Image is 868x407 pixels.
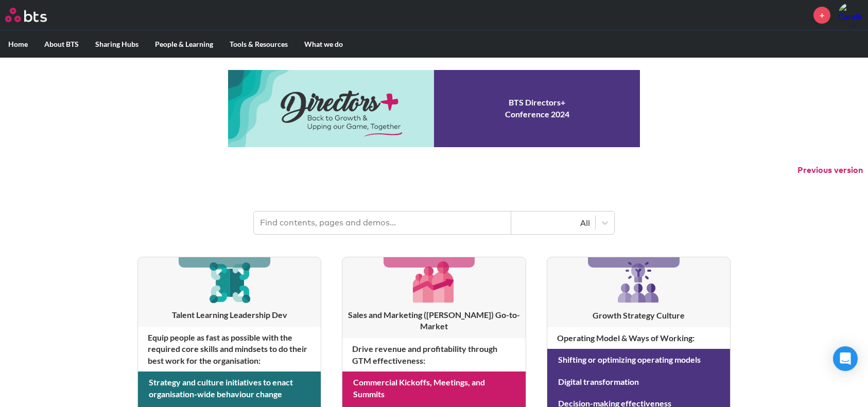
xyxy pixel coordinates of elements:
img: [object Object] [614,257,663,307]
label: Sharing Hubs [87,31,147,58]
label: People & Learning [147,31,221,58]
h3: Growth Strategy Culture [547,310,730,321]
a: Conference 2024 [228,70,640,147]
div: Open Intercom Messenger [833,346,858,371]
label: What we do [296,31,351,58]
a: Profile [838,3,863,27]
button: Previous version [797,165,863,176]
img: [object Object] [409,257,458,306]
input: Find contents, pages and demos... [254,211,511,234]
h4: Drive revenue and profitability through GTM effectiveness : [342,338,525,371]
h4: Operating Model & Ways of Working : [547,327,730,349]
h3: Sales and Marketing ([PERSON_NAME]) Go-to-Market [342,309,525,332]
div: All [516,217,590,228]
h3: Talent Learning Leadership Dev [138,309,321,321]
h4: Equip people as fast as possible with the required core skills and mindsets to do their best work... [138,327,321,371]
img: Carolina Sevilla [838,3,863,27]
label: Tools & Resources [221,31,296,58]
img: BTS Logo [5,8,47,22]
a: + [813,7,830,24]
a: Go home [5,8,66,22]
img: [object Object] [205,257,254,306]
label: About BTS [36,31,87,58]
